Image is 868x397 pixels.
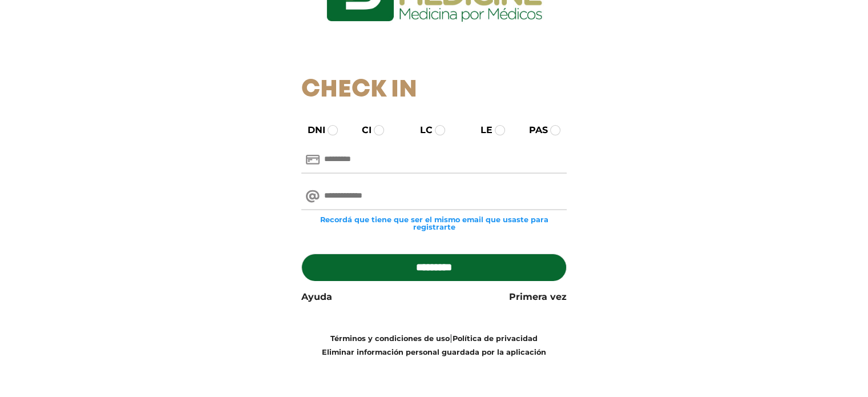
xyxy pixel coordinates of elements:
[293,331,575,359] div: |
[301,290,332,304] a: Ayuda
[470,123,492,137] label: LE
[330,334,450,343] a: Términos y condiciones de uso
[509,290,567,304] a: Primera vez
[453,334,538,343] a: Política de privacidad
[410,123,433,137] label: LC
[322,348,546,356] a: Eliminar información personal guardada por la aplicación
[352,123,372,137] label: CI
[297,123,325,137] label: DNI
[519,123,548,137] label: PAS
[301,76,567,105] h1: Check In
[301,216,567,231] small: Recordá que tiene que ser el mismo email que usaste para registrarte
